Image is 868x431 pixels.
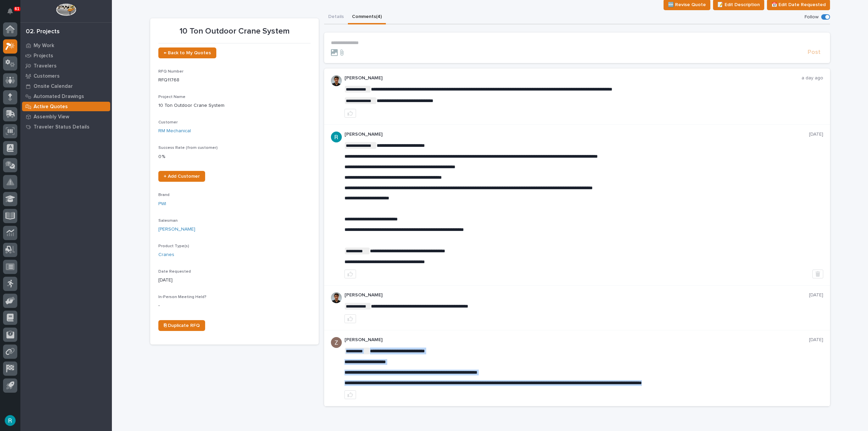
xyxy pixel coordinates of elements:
[20,51,112,61] a: Projects
[668,1,706,9] span: 🆕 Revise Quote
[324,10,348,24] button: Details
[20,122,112,132] a: Traveler Status Details
[26,28,60,36] div: 02. Projects
[158,77,311,84] p: RFQ11768
[158,244,189,248] span: Product Type(s)
[164,174,200,179] span: + Add Customer
[344,109,356,118] button: like this post
[56,3,76,16] img: Workspace Logo
[34,43,54,49] p: My Work
[158,128,191,135] a: RM Mechanical
[344,337,809,343] p: [PERSON_NAME]
[20,81,112,91] a: Onsite Calendar
[331,132,342,142] img: ACg8ocLIQ8uTLu8xwXPI_zF_j4cWilWA_If5Zu0E3tOGGkFk=s96-c
[20,40,112,51] a: My Work
[802,75,823,81] p: a day ago
[20,101,112,112] a: Active Quotes
[158,251,174,258] a: Cranes
[812,270,823,278] button: Delete post
[164,323,200,328] span: ⎘ Duplicate RFQ
[158,320,205,331] a: ⎘ Duplicate RFQ
[34,104,68,110] p: Active Quotes
[34,94,84,100] p: Automated Drawings
[771,1,826,9] span: 📅 Edit Date Requested
[164,51,211,55] span: ← Back to My Quotes
[158,226,195,233] a: [PERSON_NAME]
[344,270,356,278] button: like this post
[809,132,823,137] p: [DATE]
[344,75,802,81] p: [PERSON_NAME]
[158,277,311,284] p: [DATE]
[20,61,112,71] a: Travelers
[158,70,183,74] span: RFQ Number
[344,132,809,137] p: [PERSON_NAME]
[344,390,356,399] button: like this post
[348,10,386,24] button: Comments (4)
[34,124,90,130] p: Traveler Status Details
[158,295,206,299] span: In-Person Meeting Held?
[158,193,170,197] span: Brand
[34,83,73,90] p: Onsite Calendar
[34,63,57,69] p: Travelers
[158,102,311,109] p: 10 Ton Outdoor Crane System
[20,71,112,81] a: Customers
[344,292,809,298] p: [PERSON_NAME]
[158,120,178,124] span: Customer
[158,219,178,223] span: Salesman
[158,47,216,58] a: ← Back to My Quotes
[34,53,53,59] p: Projects
[158,153,311,160] p: 0 %
[15,6,19,11] p: 61
[331,337,342,348] img: AGNmyxac9iQmFt5KMn4yKUk2u-Y3CYPXgWg2Ri7a09A=s96-c
[344,314,356,323] button: like this post
[3,413,17,428] button: users-avatar
[20,112,112,122] a: Assembly View
[158,26,311,36] p: 10 Ton Outdoor Crane System
[34,114,69,120] p: Assembly View
[158,146,218,150] span: Success Rate (from customer)
[805,14,818,20] p: Follow
[158,302,311,309] p: -
[809,337,823,343] p: [DATE]
[158,200,166,208] a: PWI
[158,270,191,274] span: Date Requested
[717,1,760,9] span: 📝 Edit Description
[8,8,17,19] div: Notifications61
[34,73,60,79] p: Customers
[331,292,342,303] img: AOh14Gjx62Rlbesu-yIIyH4c_jqdfkUZL5_Os84z4H1p=s96-c
[809,292,823,298] p: [DATE]
[331,75,342,86] img: AOh14Gjx62Rlbesu-yIIyH4c_jqdfkUZL5_Os84z4H1p=s96-c
[158,171,205,182] a: + Add Customer
[20,91,112,101] a: Automated Drawings
[805,48,823,56] button: Post
[808,48,821,56] span: Post
[3,4,17,18] button: Notifications
[158,95,185,99] span: Project Name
